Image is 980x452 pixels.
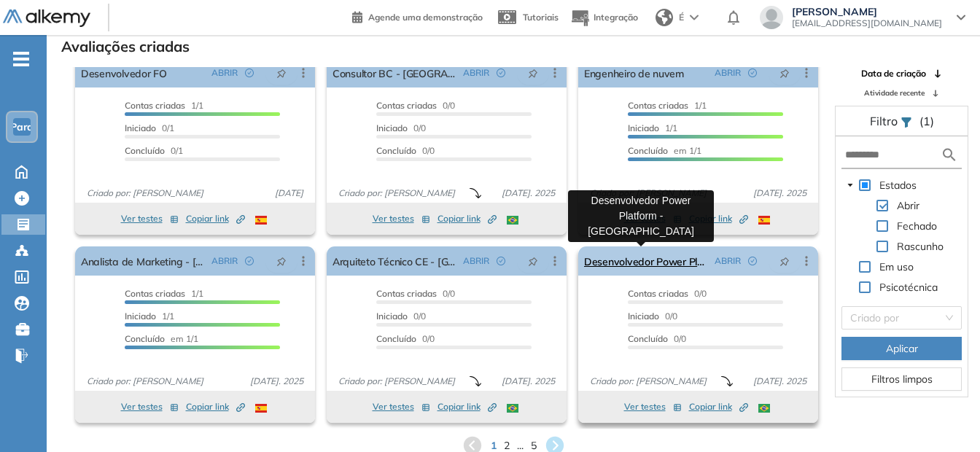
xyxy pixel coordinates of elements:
[758,216,770,225] img: ESP
[628,122,677,133] span: 1/1
[125,288,203,299] span: 1/1
[919,112,934,130] span: (1)
[628,122,659,133] span: Iniciado
[376,100,455,111] span: 0/0
[332,246,457,276] a: Arquiteto Técnico CE - [GEOGRAPHIC_DATA]
[886,340,918,356] span: Aplicar
[125,288,185,299] span: Contas criadas
[125,333,165,344] span: Concluído
[879,281,938,294] span: Psicotécnica
[747,187,812,200] span: [DATE]. 2025
[265,249,297,273] button: Tacha
[276,67,287,79] span: Tacha
[897,219,937,233] span: Fechado
[376,288,437,299] span: Contas criadas
[373,212,414,225] font: Ver testes
[125,333,198,344] span: em 1/1
[497,69,505,77] span: Círculo de verificação
[570,2,638,34] button: Integração
[373,398,430,416] button: Ver testes
[125,311,156,322] span: Iniciado
[376,288,455,299] span: 0/0
[841,337,962,360] button: Aplicar
[376,122,408,133] span: Iniciado
[376,145,435,156] span: 0/0
[689,212,732,225] font: Copiar link
[121,210,179,227] button: Ver testes
[628,311,677,322] span: 0/0
[628,145,701,156] span: em 1/1
[186,212,229,225] font: Copiar link
[373,400,414,413] font: Ver testes
[496,187,561,200] span: [DATE]. 2025
[870,114,901,128] span: Filtro
[255,404,267,413] img: ESP
[861,67,926,80] span: Data de criação
[61,38,190,55] h3: Avaliações criadas
[864,87,925,98] span: Atividade recente
[437,398,497,416] button: Copiar link
[376,145,416,156] span: Concluído
[211,254,238,268] span: ABRIR
[332,375,461,388] span: Criado por: [PERSON_NAME]
[897,199,919,212] span: Abrir
[269,187,309,200] span: [DATE]
[715,66,741,79] span: ABRIR
[121,212,163,225] font: Ver testes
[523,12,559,23] span: Tutoriais
[779,255,790,267] span: Tacha
[941,146,958,164] img: search icon
[894,197,922,214] span: Abiertas
[373,210,430,227] button: Ver testes
[690,15,699,20] img: arrow
[748,257,757,265] span: Círculo de verificação
[507,404,518,413] img: SUTIÃ
[81,375,209,388] span: Criado por: [PERSON_NAME]
[594,12,638,23] span: Integração
[81,246,206,276] a: Analista de Marketing - [GEOGRAPHIC_DATA]
[517,61,549,85] button: Tacha
[779,67,790,79] span: Tacha
[689,398,748,416] button: Copiar link
[376,311,426,322] span: 0/0
[758,404,770,413] img: SUTIÃ
[628,100,688,111] span: Contas criadas
[125,145,183,156] span: 0/1
[769,61,801,85] button: Tacha
[125,311,174,322] span: 1/1
[624,398,682,416] button: Ver testes
[876,176,919,194] span: Estados
[507,216,518,225] img: SUTIÃ
[332,58,457,87] a: Consultor BC - [GEOGRAPHIC_DATA]
[245,257,254,265] span: Círculo de verificação
[186,400,229,413] font: Copiar link
[628,100,707,111] span: 1/1
[332,187,461,200] span: Criado por: [PERSON_NAME]
[125,100,185,111] span: Contas criadas
[376,333,416,344] span: Concluído
[121,398,179,416] button: Ver testes
[186,210,245,227] button: Copiar link
[245,69,254,77] span: Círculo de verificação
[792,6,942,17] span: [PERSON_NAME]
[584,375,712,388] span: Criado por: [PERSON_NAME]
[689,400,732,413] font: Copiar link
[628,145,668,156] span: Concluído
[211,66,238,79] span: ABRIR
[276,255,287,267] span: Tacha
[624,400,666,413] font: Ver testes
[13,58,29,61] i: -
[747,375,812,388] span: [DATE]. 2025
[352,7,483,25] a: Agende uma demonstração
[879,179,917,192] span: Estados
[125,122,174,133] span: 0/1
[3,9,90,28] img: Logo
[376,311,408,322] span: Iniciado
[528,255,538,267] span: Tacha
[437,212,481,225] font: Copiar link
[244,375,309,388] span: [DATE]. 2025
[847,182,854,189] span: Acento circunflexo
[894,217,940,235] span: Cerradas
[894,238,946,255] span: Borrador
[769,249,801,273] button: Tacha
